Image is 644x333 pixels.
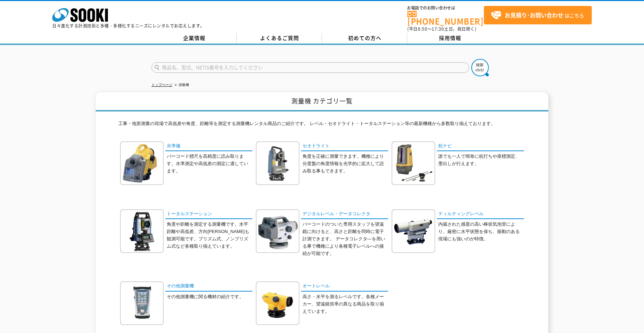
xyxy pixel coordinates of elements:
[491,10,584,21] span: はこちら
[151,33,237,44] a: 企業情報
[438,221,524,242] p: 内蔵された感度の高い棒状気泡管により、厳密に水平状態を保ち、振動のある現場にも強いのが特徴。
[165,209,252,219] a: トータルステーション
[167,293,252,301] p: その他測量機に関る機材の紹介です。
[418,26,427,32] span: 8:50
[151,83,172,87] a: トップページ
[173,82,189,89] li: 測量機
[348,34,382,42] span: 初めての方へ
[237,33,322,44] a: よくあるご質問
[407,6,484,10] span: お電話でのお問い合わせは
[471,59,489,76] img: btn_search.png
[437,209,524,219] a: ティルティングレベル
[407,11,484,25] a: [PHONE_NUMBER]
[165,281,252,292] a: その他測量機
[407,26,476,32] span: (平日 ～ 土日、祝日除く)
[407,33,493,44] a: 採用情報
[392,209,435,253] img: ティルティングレベル
[120,141,164,185] img: 水準儀
[301,281,388,292] a: オートレベル
[165,141,252,152] a: 水準儀
[52,24,205,28] p: 日々進化する計測技術と多種・多様化するニーズにレンタルでお応えします。
[256,209,299,253] img: デジタルレベル・データコレクタ
[96,92,548,111] h1: 測量機 カテゴリ一覧
[167,221,252,250] p: 角度や距離を測定する測量機です。水平距離や高低差、方向[PERSON_NAME]も観測可能です。プリズム式、ノンプリズム式など各種取り揃えています。
[484,6,592,24] a: お見積り･お問い合わせはこちら
[167,153,252,175] p: バーコード標尺を高精度に読み取ります。水準測定や高低差の測定に適しています。
[432,26,444,32] span: 17:30
[303,221,388,257] p: バーコードのついた専用スタッフを望遠鏡に向けると、高さと距離を同時に電子計測できます。 データコレクタ―を用いる事で機種により各種電子レベルへの接続が可能です。
[256,141,299,185] img: セオドライト
[505,11,563,19] strong: お見積り･お問い合わせ
[256,281,299,325] img: オートレベル
[322,33,407,44] a: 初めての方へ
[301,209,388,219] a: デジタルレベル・データコレクタ
[437,141,524,152] a: 杭ナビ
[151,62,469,73] input: 商品名、型式、NETIS番号を入力してください
[118,120,526,131] p: 工事・地形測量の現場で高低差や角度、距離等を測定する測量機レンタル商品のご紹介です。 レベル・セオドライト・トータルステーション等の最新機種から多数取り揃えております。
[438,153,524,168] p: 誰でも一人で簡単に杭打ちや座標測定、墨出しが行えます。
[392,141,435,185] img: 杭ナビ
[301,141,388,152] a: セオドライト
[303,293,388,315] p: 高さ・水平を測るレベルです。各種メーカー、望遠鏡倍率の異なる商品を取り揃えています。
[303,153,388,175] p: 角度を正確に測量できます。機種により分度盤の角度情報を光学的に拡大して読み取る事もできます。
[120,281,164,325] img: その他測量機
[120,209,164,253] img: トータルステーション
